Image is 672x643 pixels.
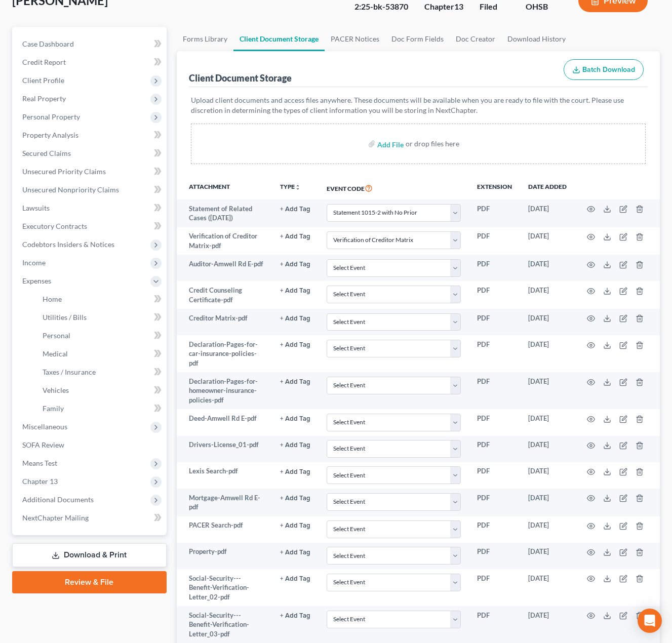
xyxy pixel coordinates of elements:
[280,288,310,294] button: + Add Tag
[22,39,74,48] span: Case Dashboard
[469,543,520,569] td: PDF
[22,440,64,449] span: SOFA Review
[520,606,575,643] td: [DATE]
[177,436,272,462] td: Drivers-License_01-pdf
[280,574,310,583] a: + Add Tag
[177,462,272,489] td: Lexis Search-pdf
[280,206,310,213] button: + Add Tag
[520,409,575,435] td: [DATE]
[280,442,310,449] button: + Add Tag
[34,327,167,345] a: Personal
[520,436,575,462] td: [DATE]
[469,372,520,409] td: PDF
[520,335,575,372] td: [DATE]
[469,569,520,606] td: PDF
[280,466,310,476] a: + Add Tag
[43,368,96,376] span: Taxes / Insurance
[22,167,106,176] span: Unsecured Priority Claims
[22,276,51,285] span: Expenses
[22,222,87,230] span: Executory Contracts
[177,281,272,309] td: Credit Counseling Certificate-pdf
[22,240,114,249] span: Codebtors Insiders & Notices
[22,258,46,267] span: Income
[280,547,310,556] a: + Add Tag
[280,377,310,386] a: + Add Tag
[280,340,310,349] a: + Add Tag
[43,386,69,394] span: Vehicles
[280,231,310,241] a: + Add Tag
[280,261,310,268] button: + Add Tag
[22,185,119,194] span: Unsecured Nonpriority Claims
[469,227,520,255] td: PDF
[424,1,463,13] div: Chapter
[280,611,310,620] a: + Add Tag
[582,65,635,74] span: Batch Download
[14,163,167,181] a: Unsecured Priority Claims
[280,576,310,582] button: + Add Tag
[22,131,78,139] span: Property Analysis
[295,184,301,190] i: unfold_more
[520,569,575,606] td: [DATE]
[501,27,572,51] a: Download History
[280,520,310,530] a: + Add Tag
[14,53,167,71] a: Credit Report
[22,149,71,157] span: Secured Claims
[22,58,66,66] span: Credit Report
[12,543,167,567] a: Download & Print
[22,477,58,486] span: Chapter 13
[177,227,272,255] td: Verification of Creditor Matrix-pdf
[469,436,520,462] td: PDF
[34,308,167,327] a: Utilities / Bills
[280,414,310,423] a: + Add Tag
[22,112,80,121] span: Personal Property
[520,199,575,227] td: [DATE]
[280,495,310,502] button: + Add Tag
[43,313,87,322] span: Utilities / Bills
[191,95,646,115] p: Upload client documents and access files anywhere. These documents will be available when you are...
[189,72,292,84] div: Client Document Storage
[520,227,575,255] td: [DATE]
[22,495,94,504] span: Additional Documents
[469,281,520,309] td: PDF
[520,281,575,309] td: [DATE]
[526,1,562,13] div: OHSB
[469,176,520,199] th: Extension
[43,404,64,413] span: Family
[43,331,70,340] span: Personal
[354,1,408,13] div: 2:25-bk-53870
[43,349,68,358] span: Medical
[177,255,272,281] td: Auditor-Amwell Rd E-pdf
[22,422,67,431] span: Miscellaneous
[520,516,575,543] td: [DATE]
[14,217,167,235] a: Executory Contracts
[177,489,272,516] td: Mortgage-Amwell Rd E-pdf
[469,335,520,372] td: PDF
[22,459,57,467] span: Means Test
[34,363,167,381] a: Taxes / Insurance
[469,255,520,281] td: PDF
[520,489,575,516] td: [DATE]
[280,440,310,450] a: + Add Tag
[12,571,167,593] a: Review & File
[22,204,50,212] span: Lawsuits
[469,199,520,227] td: PDF
[454,2,463,11] span: 13
[177,409,272,435] td: Deed-Amwell Rd E-pdf
[14,199,167,217] a: Lawsuits
[177,606,272,643] td: Social-Security---Benefit-Verification-Letter_03-pdf
[280,379,310,385] button: + Add Tag
[177,309,272,335] td: Creditor Matrix-pdf
[385,27,450,51] a: Doc Form Fields
[177,569,272,606] td: Social-Security---Benefit-Verification-Letter_02-pdf
[22,76,64,85] span: Client Profile
[280,204,310,214] a: + Add Tag
[280,613,310,619] button: + Add Tag
[406,139,459,149] div: or drop files here
[43,295,62,303] span: Home
[469,516,520,543] td: PDF
[14,144,167,163] a: Secured Claims
[34,381,167,399] a: Vehicles
[469,309,520,335] td: PDF
[14,436,167,454] a: SOFA Review
[520,176,575,199] th: Date added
